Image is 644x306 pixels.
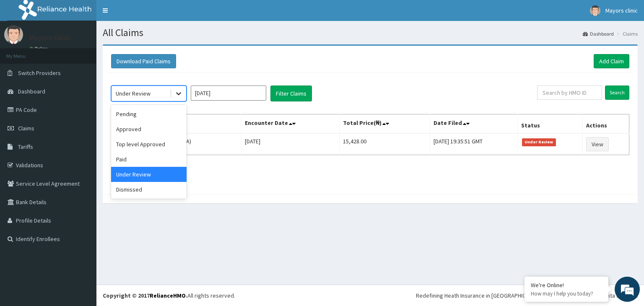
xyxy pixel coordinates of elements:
[241,133,340,155] td: [DATE]
[522,138,556,146] span: Under Review
[191,86,266,101] input: Select Month and Year
[111,106,187,122] div: Pending
[111,182,187,197] div: Dismissed
[96,285,644,306] footer: All rights reserved.
[590,5,600,16] img: User Image
[583,30,614,37] a: Dashboard
[537,86,602,100] input: Search by HMO ID
[518,114,583,134] th: Status
[430,133,518,155] td: [DATE] 19:35:51 GMT
[29,46,49,52] a: Online
[111,152,187,167] div: Paid
[16,42,34,63] img: d_794563401_company_1708531726252_794563401
[339,133,430,155] td: 15,428.00
[531,281,602,289] div: We're Online!
[138,4,158,24] div: Minimize live chat window
[116,89,151,98] div: Under Review
[29,34,71,41] p: Mayors clinic
[416,291,638,300] div: Redefining Heath Insurance in [GEOGRAPHIC_DATA] using Telemedicine and Data Science!
[605,86,629,100] input: Search
[531,290,602,297] p: How may I help you today?
[49,97,116,182] span: We're online!
[430,114,518,134] th: Date Filed
[18,88,45,95] span: Dashboard
[103,292,187,299] strong: Copyright © 2017 .
[4,211,160,241] textarea: Type your message and hit 'Enter'
[111,122,187,137] div: Approved
[615,30,638,37] li: Claims
[270,86,312,101] button: Filter Claims
[339,114,430,134] th: Total Price(₦)
[583,114,629,134] th: Actions
[4,25,23,44] img: User Image
[18,143,33,150] span: Tariffs
[111,167,187,182] div: Under Review
[241,114,340,134] th: Encounter Date
[605,7,638,14] span: Mayors clinic
[18,124,34,132] span: Claims
[594,54,629,68] a: Add Claim
[44,47,141,58] div: Chat with us now
[18,69,61,77] span: Switch Providers
[586,137,609,151] a: View
[150,292,186,299] a: RelianceHMO
[111,54,176,68] button: Download Paid Claims
[103,27,638,38] h1: All Claims
[111,137,187,152] div: Top level Approved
